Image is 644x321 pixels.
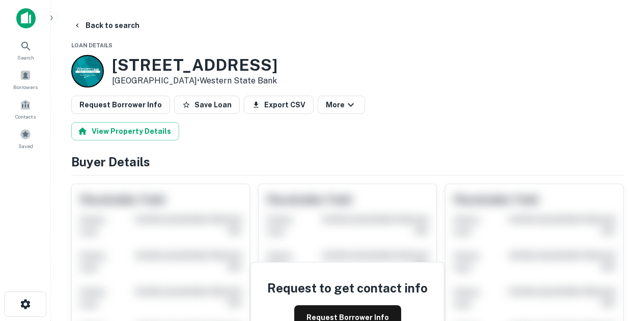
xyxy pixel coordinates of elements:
span: Loan Details [71,42,113,48]
a: Search [3,36,48,64]
img: capitalize-icon.png [16,8,36,28]
a: Saved [3,125,48,152]
button: More [318,96,365,114]
button: View Property Details [71,122,179,140]
h4: Buyer Details [71,153,624,171]
span: Borrowers [13,83,38,91]
button: Export CSV [244,96,314,114]
h3: [STREET_ADDRESS] [112,55,277,75]
a: Western State Bank [200,76,277,85]
a: Borrowers [3,66,48,93]
span: Saved [18,142,33,150]
span: Search [17,53,34,62]
h4: Request to get contact info [267,279,428,297]
button: Back to search [69,16,144,35]
iframe: Chat Widget [593,240,644,288]
button: Save Loan [174,96,240,114]
a: Contacts [3,95,48,123]
button: Request Borrower Info [71,96,170,114]
p: [GEOGRAPHIC_DATA] • [112,75,277,87]
span: Contacts [15,112,36,121]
